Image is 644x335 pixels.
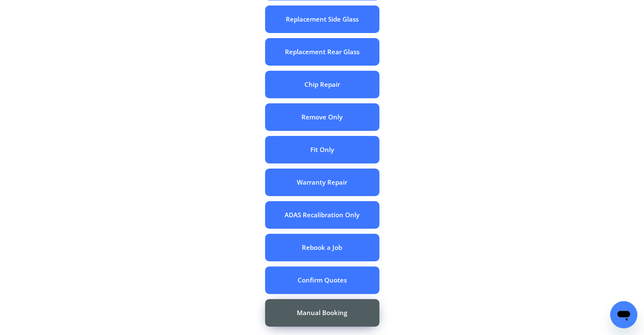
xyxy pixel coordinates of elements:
iframe: Button to launch messaging window [610,301,637,328]
button: Replacement Rear Glass [265,38,379,66]
button: Fit Only [265,136,379,163]
button: ADAS Recalibration Only [265,201,379,229]
button: Chip Repair [265,71,379,98]
button: Remove Only [265,103,379,131]
button: Rebook a Job [265,234,379,261]
button: Confirm Quotes [265,266,379,294]
button: Replacement Side Glass [265,6,379,33]
button: Manual Booking [265,299,379,327]
button: Warranty Repair [265,169,379,196]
